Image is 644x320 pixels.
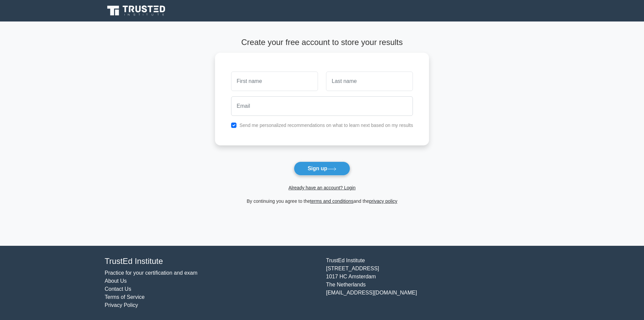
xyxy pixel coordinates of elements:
a: Contact Us [105,286,131,292]
a: Already have an account? Login [288,185,356,190]
div: TrustEd Institute [STREET_ADDRESS] 1017 HC Amsterdam The Netherlands [EMAIL_ADDRESS][DOMAIN_NAME] [322,257,543,309]
a: Privacy Policy [105,302,138,308]
div: By continuing you agree to the and the [211,197,433,205]
a: Practice for your certification and exam [105,270,198,276]
a: privacy policy [369,198,397,204]
a: Terms of Service [105,294,145,300]
a: terms and conditions [310,198,354,204]
a: About Us [105,278,127,284]
h4: TrustEd Institute [105,257,318,266]
input: Email [231,96,413,116]
input: Last name [326,72,413,91]
button: Sign up [294,162,350,176]
h4: Create your free account to store your results [215,38,429,47]
label: Send me personalized recommendations on what to learn next based on my results [239,123,413,128]
input: First name [231,72,318,91]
